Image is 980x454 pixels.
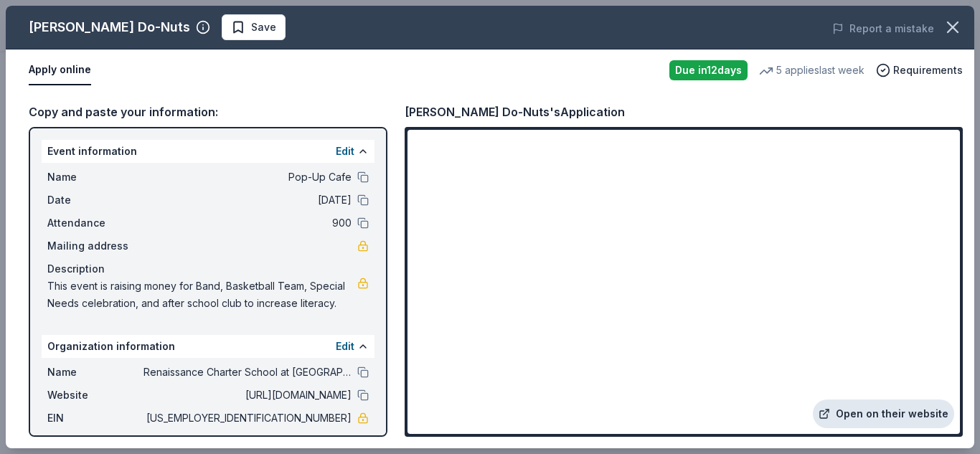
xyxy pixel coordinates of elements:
button: Apply online [29,55,91,85]
span: [DATE] [143,191,352,209]
div: Copy and paste your information: [29,103,387,121]
span: This event is raising money for Band, Basketball Team, Special Needs celebration, and after schoo... [47,278,357,312]
div: Description [47,260,369,278]
span: Date [47,191,143,209]
span: Website [47,387,143,404]
span: [URL][DOMAIN_NAME] [143,387,352,404]
a: Open on their website [813,399,954,428]
div: Event information [42,140,374,163]
button: Requirements [876,62,963,79]
div: Mission statement [47,432,369,450]
span: Mailing address [47,237,143,255]
button: Edit [336,338,354,355]
span: Name [47,169,143,186]
div: Organization information [42,335,374,358]
div: [PERSON_NAME] Do-Nuts's Application [405,103,625,121]
button: Save [222,14,286,40]
span: Requirements [893,62,963,79]
span: Attendance [47,214,143,232]
button: Edit [336,143,354,160]
button: Report a mistake [832,20,934,37]
div: [PERSON_NAME] Do-Nuts [29,16,190,39]
span: Pop-Up Cafe [143,169,352,186]
span: 900 [143,214,352,232]
span: Save [251,19,276,36]
span: Renaissance Charter School at [GEOGRAPHIC_DATA] [143,364,352,381]
span: EIN [47,410,143,427]
span: Name [47,364,143,381]
div: Due in 12 days [669,60,748,80]
span: [US_EMPLOYER_IDENTIFICATION_NUMBER] [143,410,352,427]
div: 5 applies last week [759,62,864,79]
